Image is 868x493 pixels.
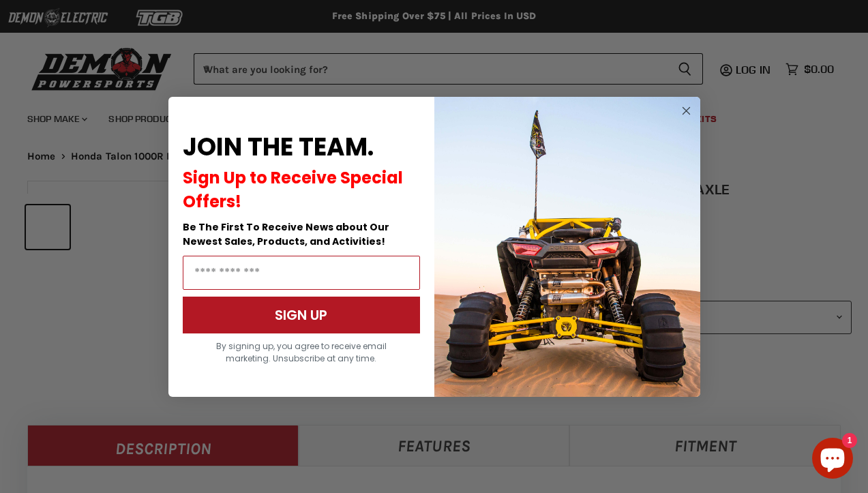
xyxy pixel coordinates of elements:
[183,130,374,164] span: JOIN THE TEAM.
[183,256,420,290] input: Email Address
[216,340,387,364] span: By signing up, you agree to receive email marketing. Unsubscribe at any time.
[434,97,700,397] img: a9095488-b6e7-41ba-879d-588abfab540b.jpeg
[183,166,403,213] span: Sign Up to Receive Special Offers!
[183,297,420,333] button: SIGN UP
[183,220,389,248] span: Be The First To Receive News about Our Newest Sales, Products, and Activities!
[808,438,857,482] inbox-online-store-chat: Shopify online store chat
[678,102,695,119] button: Close dialog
